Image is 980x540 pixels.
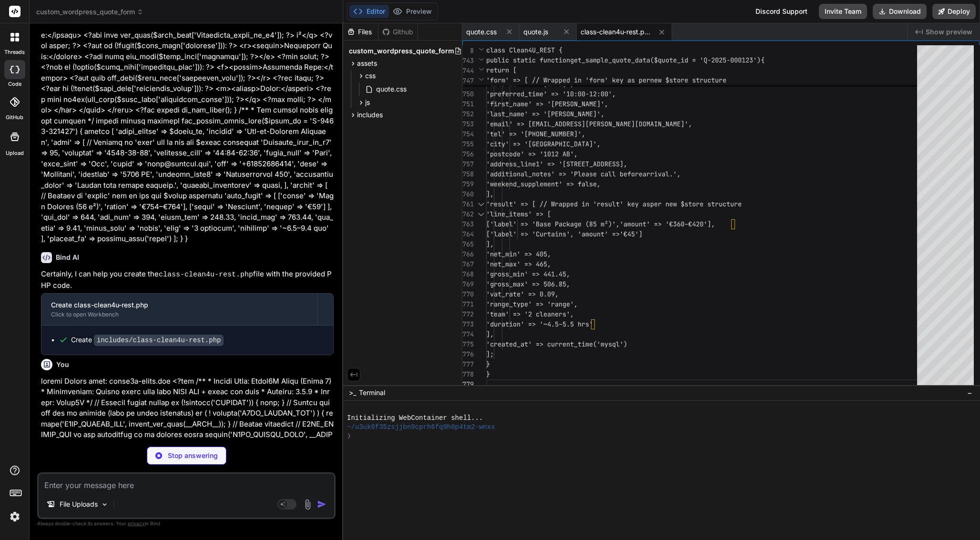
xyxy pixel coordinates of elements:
span: per new $store structure [650,200,742,208]
button: Preview [389,5,436,18]
span: 'duration' => '~4.5–5.5 hrs' [486,320,593,328]
div: 778 [462,369,474,379]
div: Create [71,335,224,345]
span: 'created_at' => current_time('mysql') [486,340,627,348]
p: Certainly, I can help you create the file with the provided PHP code. [41,269,334,291]
span: arrival.', [643,170,681,178]
span: Initializing WebContainer shell... [347,414,483,423]
span: 'amount' => '€360–€420'], [620,220,715,228]
span: js [365,98,370,107]
div: 759 [462,179,474,189]
span: 'additional_notes' => 'Please call before [486,170,643,178]
span: 'gross_min' => 441.45, [486,270,570,278]
div: 770 [462,289,474,299]
h6: You [56,360,69,369]
img: icon [317,499,327,509]
div: 752 [462,109,474,119]
div: Create class-clean4u-rest.php [51,300,308,310]
div: 753 [462,119,474,129]
div: Files [343,27,378,37]
div: 750 [462,89,474,99]
span: ], [486,240,494,248]
h6: Bind AI [56,253,79,262]
img: settings [7,509,23,525]
span: >_ [349,388,356,397]
span: ], [486,190,494,198]
button: Create class-clean4u-rest.phpClick to open Workbench [41,294,317,325]
label: code [8,80,21,88]
div: 758 [462,169,474,179]
div: 756 [462,149,474,159]
div: Click to open Workbench [51,311,308,318]
span: 'city' => '[GEOGRAPHIC_DATA]', [486,140,601,148]
div: 760 [462,189,474,199]
span: ], [486,330,494,338]
span: 747 [462,76,474,86]
div: 751 [462,99,474,109]
span: ]; [486,350,494,358]
code: class-clean4u-rest.php [159,271,253,279]
div: 761 [462,199,474,209]
span: ['label' => 'Curtains', 'amount' => [486,230,620,238]
span: { [761,56,765,64]
span: custom_wordpress_quote_form [36,7,143,17]
span: 'preferred_time' => '10:00-12:00', [486,90,616,98]
span: 'vat_rate' => 0.09, [486,290,559,298]
p: Always double-check its answers. Your in Bind [37,519,336,528]
span: 'form' => [ // Wrapped in 'form' key as per [486,76,650,84]
span: 'last_name' => '[PERSON_NAME]', [486,110,604,118]
div: 762 [462,209,474,219]
label: GitHub [6,113,23,122]
div: 766 [462,249,474,259]
span: get_sample_quote_data($quote_id = 'Q-2025-000123') [570,56,761,64]
div: Discord Support [750,4,813,19]
button: Deploy [932,4,976,19]
span: '€45'] [620,230,643,238]
span: ❯ [347,432,351,441]
span: return [ [486,66,517,74]
div: Click to collapse the range. [475,199,487,209]
button: Invite Team [819,4,867,19]
span: css [365,71,376,81]
div: Click to collapse the range. [475,209,487,219]
span: 744 [462,66,474,76]
span: class-clean4u-rest.php [581,27,652,37]
span: } [486,360,490,368]
button: − [965,385,974,400]
div: 772 [462,309,474,319]
p: File Uploads [60,499,98,509]
div: 775 [462,339,474,349]
span: class Clean4U_REST { [486,46,562,54]
span: } [486,370,490,378]
div: 769 [462,279,474,289]
span: ~/u3uk0f35zsjjbn9cprh6fq9h0p4tm2-wnxx [347,423,495,432]
span: − [967,388,972,397]
div: 763 [462,219,474,229]
p: Stop answering [168,451,218,460]
div: 777 [462,359,474,369]
span: quote.js [523,27,548,37]
div: 757 [462,159,474,169]
span: quote.css [375,83,408,95]
div: 764 [462,229,474,239]
span: 'team' => '2 cleaners', [486,310,574,318]
div: 774 [462,329,474,339]
span: Show preview [926,27,972,37]
div: 755 [462,139,474,149]
span: 'net_max' => 465, [486,260,551,268]
label: Upload [6,149,24,157]
span: 'range_type' => 'range', [486,300,578,308]
label: threads [4,48,25,56]
span: 'net_min' => 405, [486,250,551,258]
span: 'gross_max' => 506.85, [486,280,570,288]
span: 'email' => [EMAIL_ADDRESS][PERSON_NAME][DOMAIN_NAME]', [486,120,692,128]
span: ['label' => 'Base Package (85 m²)', [486,220,620,228]
span: 'result' => [ // Wrapped in 'result' key as [486,200,650,208]
span: 'weekend_supplement' => false, [486,180,601,188]
button: Editor [349,5,389,18]
span: Terminal [359,388,385,397]
span: 'tel' => '[PHONE_NUMBER]', [486,130,585,138]
span: 743 [462,56,474,66]
span: custom_wordpress_quote_form [349,46,454,56]
span: assets [357,59,377,68]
